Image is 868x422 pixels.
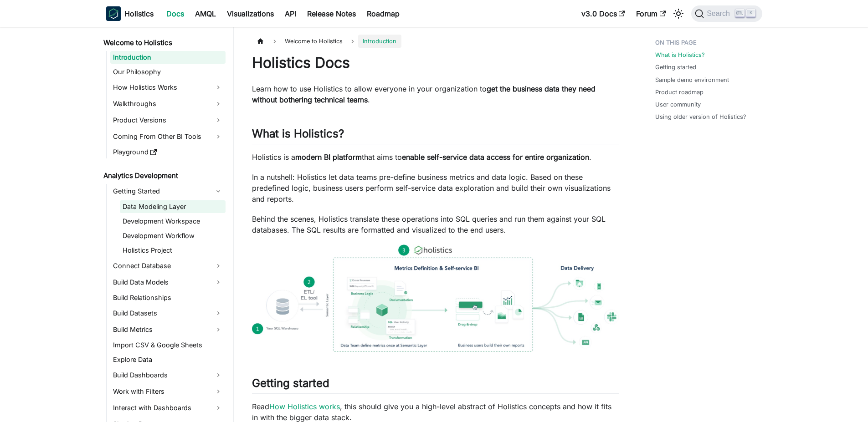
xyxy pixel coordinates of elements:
kbd: K [746,9,755,17]
a: Walkthroughs [110,97,226,111]
a: Getting Started [110,184,226,198]
a: Home page [252,35,269,48]
a: Sample demo environment [655,76,729,84]
p: Holistics is a that aims to . [252,152,619,163]
a: What is Holistics? [655,51,705,59]
a: Development Workflow [120,229,226,242]
a: v3.0 Docs [576,6,631,21]
a: Product roadmap [655,88,704,97]
a: Playground [110,146,226,158]
strong: enable self-service data access for entire organization [402,153,589,162]
a: Our Philosophy [110,66,226,78]
a: Interact with Dashboards [110,401,226,415]
a: Build Dashboards [110,368,226,382]
a: Product Versions [110,113,226,127]
span: Introduction [358,35,401,48]
a: Docs [161,6,190,21]
a: Work with Filters [110,384,226,399]
h1: Holistics Docs [252,54,619,72]
h2: Getting started [252,376,619,394]
span: Welcome to Holistics [280,35,347,48]
a: Analytics Development [101,169,226,182]
a: Forum [631,6,671,21]
nav: Docs sidebar [97,27,234,422]
a: Introduction [110,51,226,64]
a: Import CSV & Google Sheets [110,339,226,351]
a: How Holistics Works [110,80,226,95]
button: Switch between dark and light mode (currently light mode) [671,6,686,21]
a: Build Relationships [110,291,226,304]
a: HolisticsHolistics [106,6,154,21]
a: Roadmap [361,6,405,21]
a: Welcome to Holistics [101,36,226,49]
a: How Holistics works [269,402,340,411]
a: Data Modeling Layer [120,200,226,213]
h2: What is Holistics? [252,127,619,144]
span: Search [704,10,735,18]
button: Search (Ctrl+K) [691,5,762,22]
a: Visualizations [221,6,279,21]
a: Holistics Project [120,244,226,257]
p: Learn how to use Holistics to allow everyone in your organization to . [252,83,619,105]
a: Getting started [655,63,696,71]
a: User community [655,100,701,109]
img: Holistics [106,6,121,21]
a: Release Notes [302,6,361,21]
a: Development Workspace [120,215,226,228]
a: Connect Database [110,259,226,273]
a: Build Data Models [110,275,226,290]
a: Build Metrics [110,322,226,337]
a: API [279,6,302,21]
a: Coming From Other BI Tools [110,129,226,144]
a: Using older version of Holistics? [655,112,746,121]
img: How Holistics fits in your Data Stack [252,244,619,352]
nav: Breadcrumbs [252,35,619,48]
p: Behind the scenes, Holistics translate these operations into SQL queries and run them against you... [252,214,619,235]
a: AMQL [190,6,221,21]
p: In a nutshell: Holistics let data teams pre-define business metrics and data logic. Based on thes... [252,172,619,204]
a: Explore Data [110,353,226,366]
b: Holistics [124,8,154,19]
a: Build Datasets [110,306,226,320]
strong: modern BI platform [295,153,362,162]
